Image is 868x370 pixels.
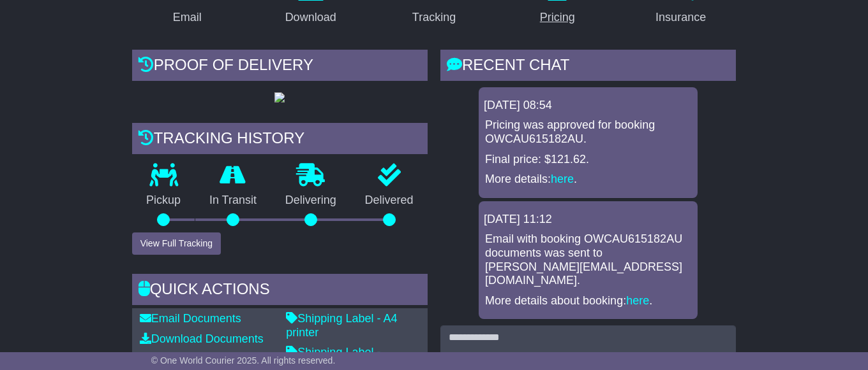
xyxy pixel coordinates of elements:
[132,274,428,308] div: Quick Actions
[484,99,692,113] div: [DATE] 08:54
[485,153,691,167] p: Final price: $121.62.
[485,118,691,146] p: Pricing was approved for booking OWCAU615182AU.
[132,123,428,157] div: Tracking history
[140,312,241,325] a: Email Documents
[484,213,692,227] div: [DATE] 11:12
[412,9,456,26] div: Tracking
[485,232,691,287] p: Email with booking OWCAU615182AU documents was sent to [PERSON_NAME][EMAIL_ADDRESS][DOMAIN_NAME].
[132,232,221,255] button: View Full Tracking
[140,332,264,345] a: Download Documents
[286,312,397,339] a: Shipping Label - A4 printer
[626,294,649,307] a: here
[540,9,575,26] div: Pricing
[274,92,285,103] img: GetPodImage
[655,9,706,26] div: Insurance
[485,294,691,308] p: More details about booking: .
[173,9,202,26] div: Email
[440,50,736,84] div: RECENT CHAT
[350,194,428,208] p: Delivered
[485,173,691,187] p: More details: .
[285,9,336,26] div: Download
[551,173,574,185] a: here
[151,355,336,366] span: © One World Courier 2025. All rights reserved.
[132,194,195,208] p: Pickup
[271,194,350,208] p: Delivering
[132,50,428,84] div: Proof of Delivery
[195,194,271,208] p: In Transit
